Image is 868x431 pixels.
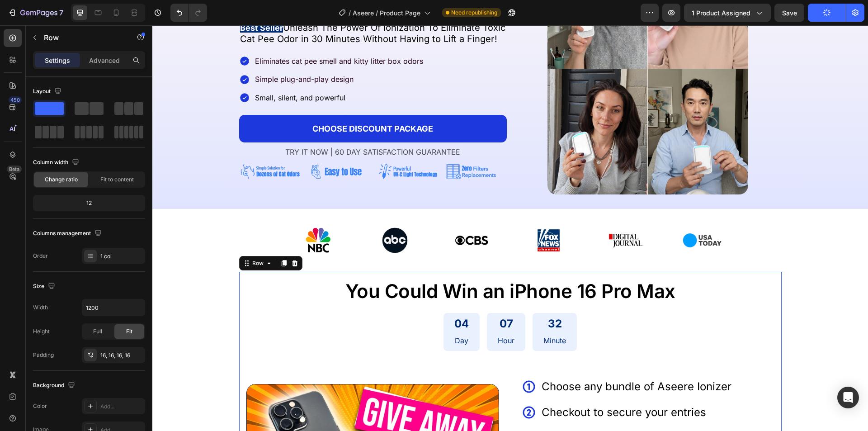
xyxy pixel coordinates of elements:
div: Columns management [33,227,104,240]
div: 16, 16, 16, 16 [100,351,143,360]
div: Open Intercom Messenger [837,387,859,408]
button: Save [774,4,804,22]
p: Simple plug-and-play design [103,49,271,59]
div: Layout [33,85,63,98]
span: Change ratio [45,175,78,184]
div: Row [98,234,113,242]
img: gempages_543059729656579076-4a4c1d17-4305-4c21-93e5-c3814d6e8a96.webp [143,193,573,237]
p: Advanced [89,56,120,65]
a: CHOOSE DISCOUNT PACKAGE [87,90,354,117]
span: TRY IT NOW | 60 DAY SATISFACTION GUARANTEE [133,122,308,131]
span: / [349,8,351,18]
div: Height [33,327,50,336]
div: Background [33,379,77,392]
div: Order [33,252,48,260]
div: 32 [391,291,414,305]
div: Beta [7,166,22,173]
div: Width [33,303,48,312]
img: gempages_543059729656579076-3d0fd78e-c669-4942-b63a-d899381a941a.png [223,137,286,155]
span: You Could Win an iPhone 16 Pro Max [193,254,523,277]
span: Full [93,327,102,336]
span: 1 product assigned [692,8,750,18]
img: gempages_543059729656579076-a36a4087-d46c-4bd7-9143-c65b4b966694.png [87,137,149,155]
div: Column width [33,156,81,169]
input: Auto [82,299,145,316]
div: 1 col [100,252,143,260]
span: Fit to content [100,175,134,184]
strong: CHOOSE DISCOUNT PACKAGE [160,99,281,108]
img: gempages_543059729656579076-b603f540-26f3-41e8-abab-a422f16ad185.png [155,137,217,155]
span: Small, silent, and powerful [103,68,193,77]
button: 7 [4,4,67,22]
p: Row [44,32,121,43]
p: Checkout to secure your entries [389,379,554,395]
div: Padding [33,351,54,359]
p: Hour [345,309,362,322]
div: Size [33,280,57,293]
span: Save [782,9,797,17]
p: Eliminates cat pee smell and kitty litter box odors [103,31,271,41]
div: 12 [35,197,143,209]
span: Need republishing [451,9,497,17]
div: 04 [302,291,316,305]
div: Undo/Redo [170,4,207,22]
button: 1 product assigned [684,4,771,22]
p: 7 [59,7,63,18]
p: Minute [391,309,414,322]
img: gempages_543059729656579076-1c943b5f-150d-439e-b2a2-8af8e9ecf216.png [292,137,354,155]
iframe: Design area [152,25,868,431]
div: Color [33,402,47,410]
div: 07 [345,291,362,305]
div: Add... [100,403,143,411]
span: Aseere / Product Page [353,8,420,18]
p: Day [302,309,316,322]
span: Fit [126,327,132,336]
div: Rich Text Editor. Editing area: main [94,254,622,278]
p: Settings [45,56,70,65]
div: 450 [9,96,22,104]
p: Choose any bundle of Aseere Ionizer [389,354,579,369]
